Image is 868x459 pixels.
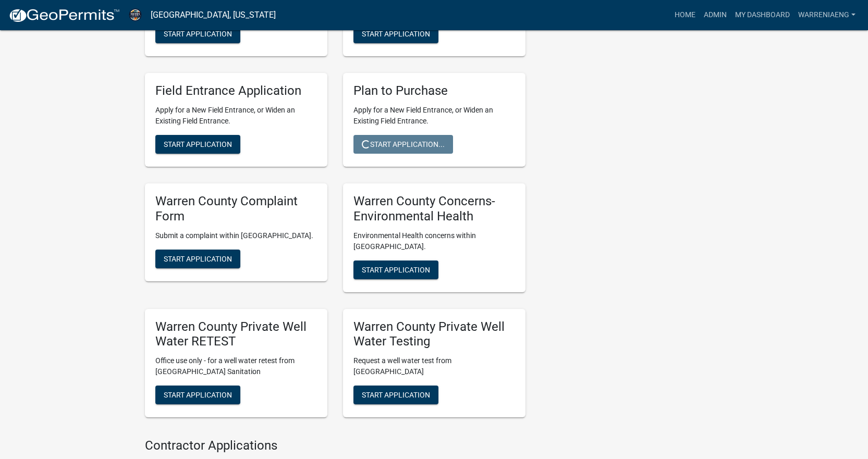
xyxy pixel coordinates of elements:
[353,194,515,224] h5: Warren County Concerns- Environmental Health
[353,260,438,279] button: Start Application
[362,391,430,399] span: Start Application
[164,30,232,38] span: Start Application
[362,140,445,148] span: Start Application...
[164,391,232,399] span: Start Application
[353,319,515,350] h5: Warren County Private Well Water Testing
[353,24,438,43] button: Start Application
[353,230,515,252] p: Environmental Health concerns within [GEOGRAPHIC_DATA].
[794,5,860,25] a: WarrenIAEng
[353,105,515,127] p: Apply for a New Field Entrance, or Widen an Existing Field Entrance.
[155,135,240,154] button: Start Application
[151,6,276,24] a: [GEOGRAPHIC_DATA], [US_STATE]
[353,83,515,98] h5: Plan to Purchase
[670,5,700,25] a: Home
[155,386,240,404] button: Start Application
[128,8,142,22] img: Warren County, Iowa
[145,438,525,453] h4: Contractor Applications
[700,5,731,25] a: Admin
[362,265,430,274] span: Start Application
[164,254,232,263] span: Start Application
[155,105,317,127] p: Apply for a New Field Entrance, or Widen an Existing Field Entrance.
[353,135,453,154] button: Start Application...
[353,355,515,377] p: Request a well water test from [GEOGRAPHIC_DATA]
[164,140,232,148] span: Start Application
[155,250,240,268] button: Start Application
[731,5,794,25] a: My Dashboard
[155,24,240,43] button: Start Application
[155,319,317,350] h5: Warren County Private Well Water RETEST
[353,386,438,404] button: Start Application
[362,30,430,38] span: Start Application
[155,83,317,98] h5: Field Entrance Application
[155,230,317,241] p: Submit a complaint within [GEOGRAPHIC_DATA].
[155,355,317,377] p: Office use only - for a well water retest from [GEOGRAPHIC_DATA] Sanitation
[155,194,317,224] h5: Warren County Complaint Form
